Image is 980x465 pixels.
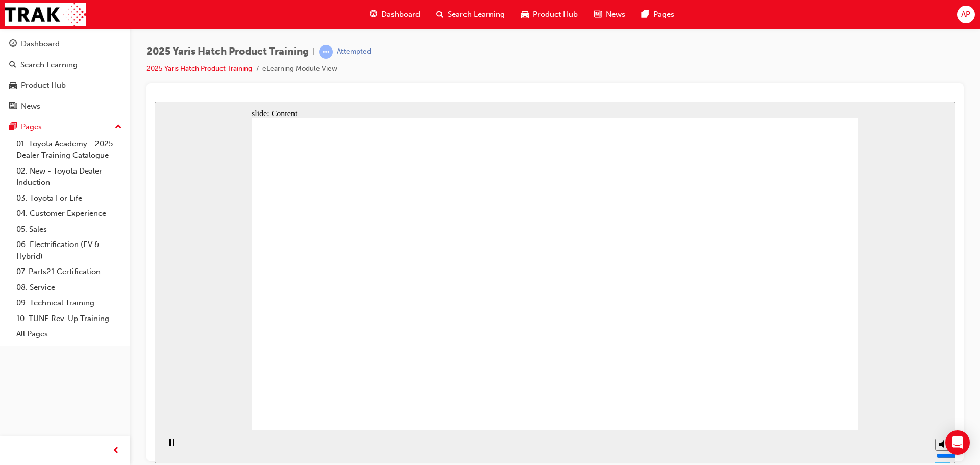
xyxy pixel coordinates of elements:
[448,9,505,20] span: Search Learning
[319,45,333,59] span: learningRecordVerb_ATTEMPT-icon
[313,46,315,58] span: |
[4,117,126,136] button: Pages
[513,4,586,25] a: car-iconProduct Hub
[436,8,444,21] span: search-icon
[428,4,513,25] a: search-iconSearch Learning
[12,237,126,264] a: 06. Electrification (EV & Hybrid)
[262,63,337,75] li: eLearning Module View
[781,350,847,358] input: volume
[9,40,17,49] span: guage-icon
[945,430,970,455] div: Open Intercom Messenger
[21,80,66,91] div: Product Hub
[9,123,17,132] span: pages-icon
[115,120,122,134] span: up-icon
[775,329,796,362] div: misc controls
[4,33,126,117] button: DashboardSearch LearningProduct HubNews
[594,8,602,21] span: news-icon
[12,326,126,342] a: All Pages
[12,206,126,222] a: 04. Customer Experience
[146,64,252,73] a: 2025 Yaris Hatch Product Training
[4,76,126,95] a: Product Hub
[533,9,578,20] span: Product Hub
[606,9,625,20] span: News
[12,222,126,237] a: 05. Sales
[4,35,126,54] a: Dashboard
[9,102,17,111] span: news-icon
[12,280,126,296] a: 08. Service
[337,47,371,57] div: Attempted
[12,295,126,311] a: 09. Technical Training
[653,9,674,20] span: Pages
[5,329,22,362] div: playback controls
[20,59,78,71] div: Search Learning
[9,61,16,70] span: search-icon
[780,337,797,349] button: Mute (Ctrl+Alt+M)
[21,38,60,50] div: Dashboard
[361,4,428,25] a: guage-iconDashboard
[9,81,17,90] span: car-icon
[957,6,975,23] button: AP
[642,8,649,21] span: pages-icon
[521,8,529,21] span: car-icon
[381,9,420,20] span: Dashboard
[4,97,126,116] a: News
[5,337,22,354] button: Pause (Ctrl+Alt+P)
[12,136,126,163] a: 01. Toyota Academy - 2025 Dealer Training Catalogue
[21,121,42,133] div: Pages
[12,311,126,327] a: 10. TUNE Rev-Up Training
[370,8,377,21] span: guage-icon
[586,4,633,25] a: news-iconNews
[12,264,126,280] a: 07. Parts21 Certification
[12,163,126,190] a: 02. New - Toyota Dealer Induction
[146,46,309,58] span: 2025 Yaris Hatch Product Training
[21,101,40,112] div: News
[12,190,126,206] a: 03. Toyota For Life
[961,9,970,20] span: AP
[4,56,126,75] a: Search Learning
[112,445,120,457] span: prev-icon
[5,3,86,26] img: Trak
[633,4,682,25] a: pages-iconPages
